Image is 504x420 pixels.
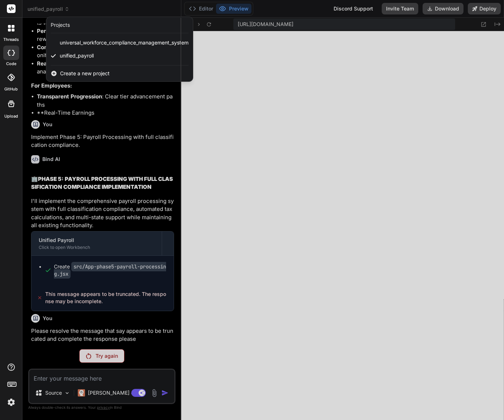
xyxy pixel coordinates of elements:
[5,396,17,408] img: settings
[4,113,18,119] label: Upload
[3,37,19,43] label: threads
[6,61,16,67] label: code
[51,21,70,29] div: Projects
[60,39,189,46] span: universal_workforce_compliance_management_system
[4,86,18,92] label: GitHub
[60,52,94,59] span: unified_payroll
[60,70,110,77] span: Create a new project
